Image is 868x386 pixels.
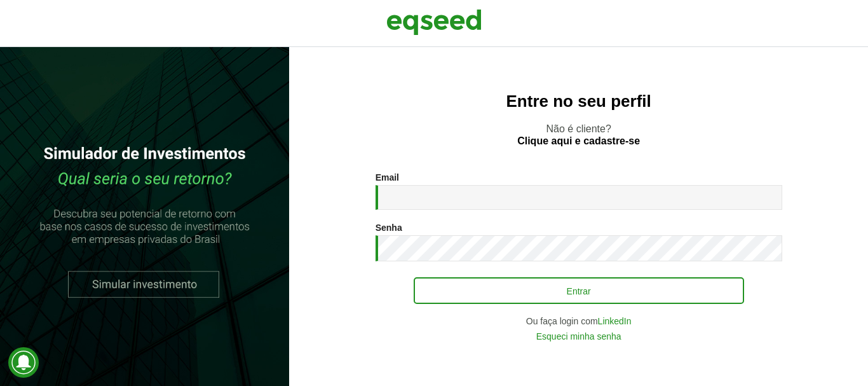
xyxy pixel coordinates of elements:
[376,173,399,182] label: Email
[376,223,402,232] label: Senha
[517,136,640,146] a: Clique aqui e cadastre-se
[598,317,632,326] a: LinkedIn
[315,123,843,147] p: Não é cliente?
[376,317,782,326] div: Ou faça login com
[315,92,843,111] h2: Entre no seu perfil
[414,277,744,304] button: Entrar
[536,332,621,341] a: Esqueci minha senha
[386,6,482,38] img: EqSeed Logo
